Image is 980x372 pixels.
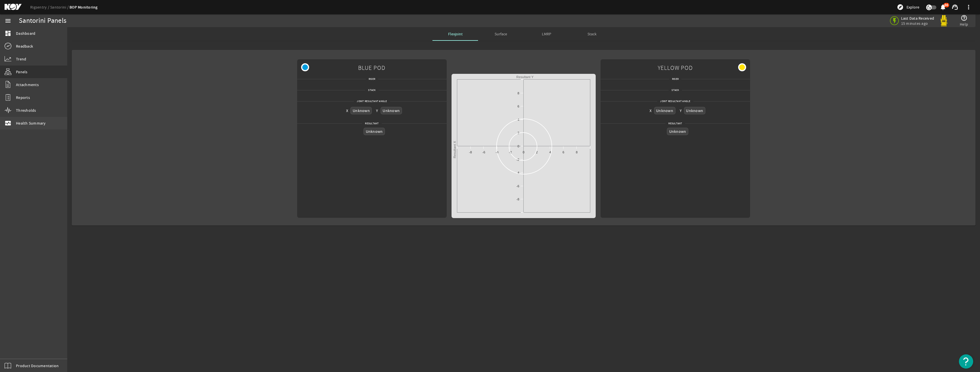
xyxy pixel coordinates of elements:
span: Health Summary [16,120,46,126]
span: Dashboard [16,31,35,36]
mat-icon: help_outline [961,15,967,21]
span: Panels [16,69,28,75]
mat-icon: notifications [940,4,946,11]
mat-icon: support_agent [952,4,958,11]
span: Stack [669,87,682,93]
mat-icon: monitor_heart [5,120,11,127]
span: Thresholds [16,107,36,113]
div: Y [680,108,682,113]
img: Yellowpod.svg [938,15,950,27]
mat-icon: dashboard [5,30,11,37]
span: Product Documentation [16,363,59,369]
span: Riser [366,76,378,82]
text: -8 [516,198,519,201]
text: 6 [562,151,564,154]
div: Unknown [684,107,705,114]
text: 8 [517,92,519,95]
div: X [346,108,348,113]
span: Joint Resultant Angle [354,98,390,104]
div: Santorini Panels [19,18,66,24]
div: Unknown [654,107,675,114]
div: Unknown [667,128,688,135]
button: more_vert [962,0,975,14]
span: Stack [587,32,597,36]
span: Riser [669,76,681,82]
div: Unknown [381,107,402,114]
text: -6 [482,151,485,154]
span: Last Data Received [901,16,934,21]
a: Rigsentry [30,5,50,10]
span: Readback [16,43,33,49]
button: Open Resource Center [959,354,973,369]
text: -4 [495,151,498,154]
span: Attachments [16,82,39,88]
div: Unknown [364,128,385,135]
text: -6 [516,184,519,188]
a: BOP Monitoring [70,5,98,10]
text: 6 [517,105,519,108]
span: Flexjoint [448,32,463,36]
mat-icon: explore [897,4,904,11]
span: Resultant [665,121,685,126]
text: 8 [576,151,577,154]
span: LMRP [542,32,551,36]
span: BLUE POD [358,61,385,74]
button: Explore [895,3,922,12]
span: Resultant [362,121,381,126]
div: X [650,108,652,113]
text: Resultant X [453,141,456,158]
span: Stack [365,87,378,93]
span: Reports [16,95,30,100]
a: Santorini [50,5,70,10]
div: Y [376,108,378,113]
text: 4 [517,118,519,121]
span: Surface [495,32,507,36]
text: Resultant Y [516,75,534,79]
div: Unknown [350,107,372,114]
span: Joint Resultant Angle [657,98,693,104]
span: YELLOW POD [658,61,693,74]
span: Trend [16,56,26,62]
text: -8 [469,151,472,154]
mat-icon: menu [5,17,11,24]
button: 66 [940,4,946,10]
span: Explore [906,4,919,10]
span: 15 minutes ago [901,21,934,26]
span: Help [960,21,968,27]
